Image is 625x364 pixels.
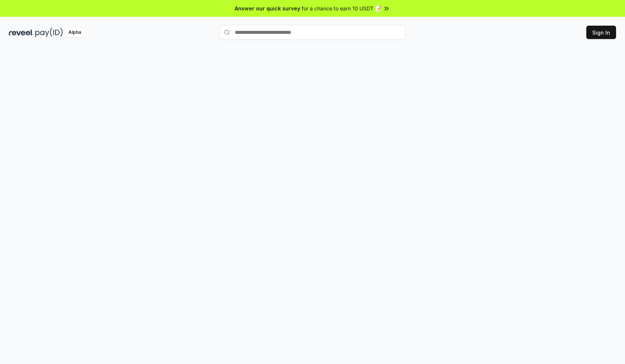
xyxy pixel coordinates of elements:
[235,4,300,12] span: Answer our quick survey
[586,26,616,39] button: Sign In
[9,28,34,37] img: reveel_dark
[64,28,85,37] div: Alpha
[302,4,381,12] span: for a chance to earn 10 USDT 📝
[35,28,63,37] img: pay_id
